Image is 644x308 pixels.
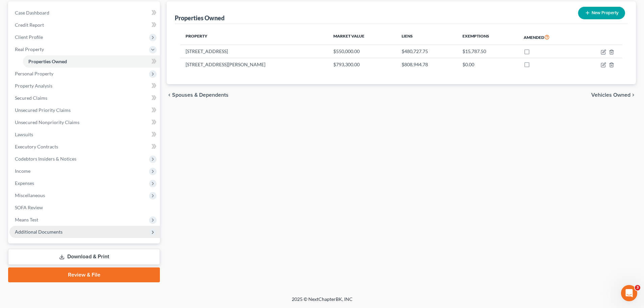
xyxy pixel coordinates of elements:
span: 3 [635,285,640,290]
span: Income [15,168,30,174]
td: $550,000.00 [328,45,396,58]
span: Additional Documents [15,229,63,235]
a: Review & File [8,267,160,282]
span: Properties Owned [28,58,67,64]
td: [STREET_ADDRESS][PERSON_NAME] [180,58,328,71]
span: SOFA Review [15,205,43,210]
button: Vehicles Owned chevron_right [591,92,636,98]
a: Executory Contracts [9,141,160,153]
a: Lawsuits [9,128,160,141]
span: Secured Claims [15,95,47,101]
span: Executory Contracts [15,144,58,149]
th: Market Value [328,29,396,45]
a: Unsecured Nonpriority Claims [9,116,160,128]
span: Case Dashboard [15,10,49,16]
td: $15,787.50 [457,45,518,58]
a: SOFA Review [9,202,160,214]
i: chevron_right [630,92,636,98]
a: Property Analysis [9,80,160,92]
td: $793,300.00 [328,58,396,71]
th: Liens [396,29,457,45]
a: Unsecured Priority Claims [9,104,160,116]
span: Spouses & Dependents [172,92,229,98]
th: Property [180,29,328,45]
i: chevron_left [167,92,172,98]
div: Properties Owned [175,14,224,22]
a: Case Dashboard [9,7,160,19]
a: Properties Owned [23,55,160,68]
span: Vehicles Owned [591,92,630,98]
td: $808,944.78 [396,58,457,71]
td: [STREET_ADDRESS] [180,45,328,58]
td: $0.00 [457,58,518,71]
th: Amended [518,29,578,45]
iframe: Intercom live chat [621,285,637,301]
div: 2025 © NextChapterBK, INC [129,296,515,308]
span: Credit Report [15,22,44,28]
span: Miscellaneous [15,192,45,198]
td: $480,727.75 [396,45,457,58]
button: chevron_left Spouses & Dependents [167,92,229,98]
span: Real Property [15,46,44,52]
span: Lawsuits [15,132,33,137]
span: Unsecured Priority Claims [15,107,71,113]
span: Client Profile [15,34,43,40]
a: Credit Report [9,19,160,31]
span: Unsecured Nonpriority Claims [15,119,79,125]
th: Exemptions [457,29,518,45]
button: New Property [578,7,625,19]
span: Means Test [15,217,38,222]
a: Download & Print [8,249,160,265]
a: Secured Claims [9,92,160,104]
span: Property Analysis [15,83,52,89]
span: Personal Property [15,71,53,76]
span: Codebtors Insiders & Notices [15,156,76,162]
span: Expenses [15,180,34,186]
